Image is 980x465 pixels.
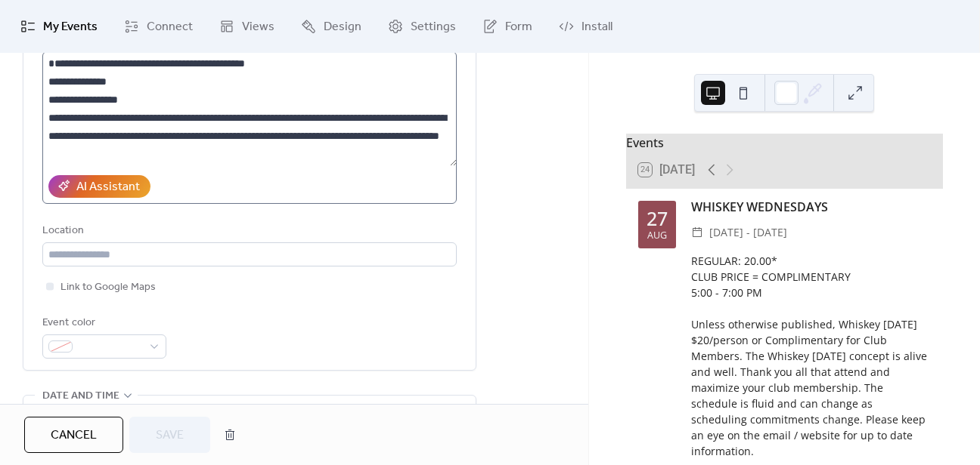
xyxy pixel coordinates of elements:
[113,6,204,47] a: Connect
[324,18,361,36] span: Design
[709,223,787,242] span: [DATE] - [DATE]
[691,198,931,216] div: WHISKEY WEDNESDAYS
[48,175,150,198] button: AI Assistant
[691,223,703,242] div: ​
[60,279,156,297] span: Link to Google Maps
[505,18,532,36] span: Form
[24,417,123,453] button: Cancel
[377,6,467,47] a: Settings
[647,209,668,228] div: 27
[411,18,456,36] span: Settings
[547,6,624,47] a: Install
[42,222,454,240] div: Location
[9,6,109,47] a: My Events
[647,231,667,241] div: Aug
[76,178,140,196] div: AI Assistant
[147,18,193,36] span: Connect
[208,6,286,47] a: Views
[42,387,119,405] span: Date and time
[242,18,274,36] span: Views
[626,134,943,152] div: Events
[42,314,163,332] div: Event color
[43,18,98,36] span: My Events
[581,18,612,36] span: Install
[51,427,97,445] span: Cancel
[471,6,544,47] a: Form
[290,6,373,47] a: Design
